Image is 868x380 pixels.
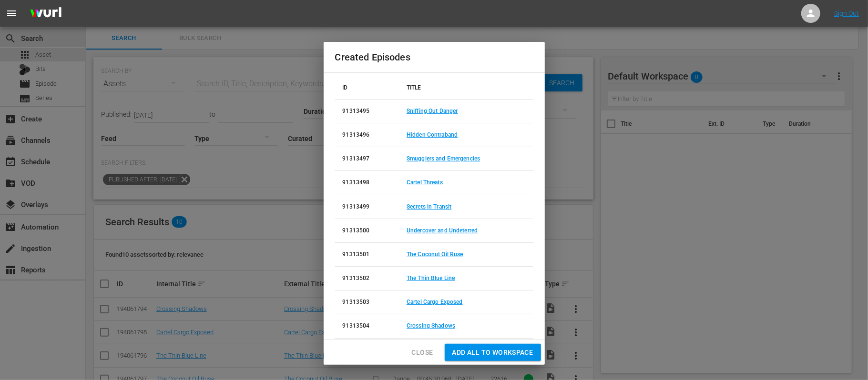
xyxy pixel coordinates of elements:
[407,131,458,138] a: Hidden Contraband
[407,179,443,186] a: Cartel Threats
[834,10,859,17] a: Sign Out
[335,77,399,100] th: ID
[407,227,478,234] a: Undercover and Undeterred
[335,314,399,338] td: 91313504
[23,2,69,25] img: ans4CAIJ8jUAAAAAAAAAAAAAAAAAAAAAAAAgQb4GAAAAAAAAAAAAAAAAAAAAAAAAJMjXAAAAAAAAAAAAAAAAAAAAAAAAgAT5G...
[407,322,455,329] a: Crossing Shadows
[412,347,433,359] span: Close
[335,171,399,195] td: 91313498
[445,344,541,361] button: Add all to Workspace
[335,147,399,171] td: 91313497
[407,275,455,281] a: The Thin Blue Line
[407,299,463,305] a: Cartel Cargo Exposed
[407,203,451,210] a: Secrets in Transit
[407,155,480,162] a: Smugglers and Emergencies
[335,123,399,147] td: 91313496
[335,195,399,219] td: 91313499
[407,108,458,114] a: Sniffing Out Danger
[335,242,399,266] td: 91313501
[6,8,17,19] span: menu
[335,267,399,290] td: 91313502
[335,290,399,314] td: 91313503
[452,347,533,359] span: Add all to Workspace
[407,251,463,258] a: The Coconut Oil Ruse
[399,77,533,100] th: TITLE
[404,344,441,361] button: Close
[335,100,399,123] td: 91313495
[335,219,399,242] td: 91313500
[335,50,533,65] h2: Created Episodes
